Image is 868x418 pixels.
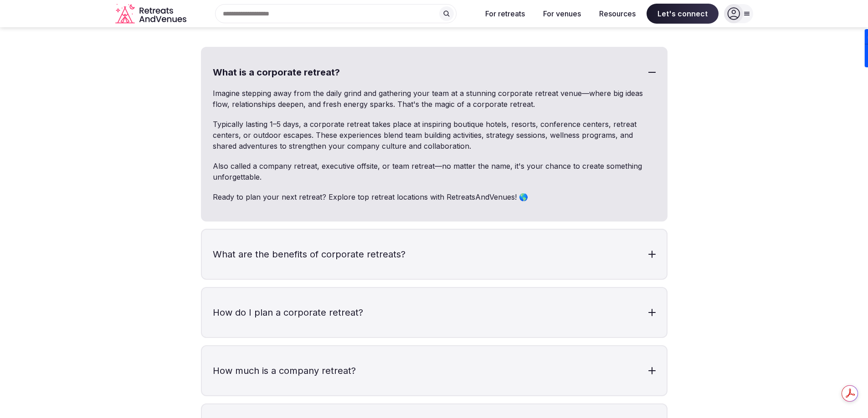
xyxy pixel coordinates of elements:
[478,4,532,24] button: For retreats
[202,346,667,395] h3: How much is a company retreat?
[202,230,667,279] h3: What are the benefits of corporate retreats?
[213,191,656,202] p: Ready to plan your next retreat? Explore top retreat locations with RetreatsAndVenues! 🌎
[213,88,656,110] p: Imagine stepping away from the daily grind and gathering your team at a stunning corporate retrea...
[115,4,188,24] a: Visit the homepage
[213,161,656,182] p: Also called a company retreat, executive offsite, or team retreat—no matter the name, it's your c...
[213,119,656,151] p: Typically lasting 1–5 days, a corporate retreat takes place at inspiring boutique hotels, resorts...
[647,4,719,24] span: Let's connect
[536,4,588,24] button: For venues
[592,4,643,24] button: Resources
[115,4,188,24] svg: Retreats and Venues company logo
[202,48,667,97] h3: What is a corporate retreat?
[202,288,667,337] h3: How do I plan a corporate retreat?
